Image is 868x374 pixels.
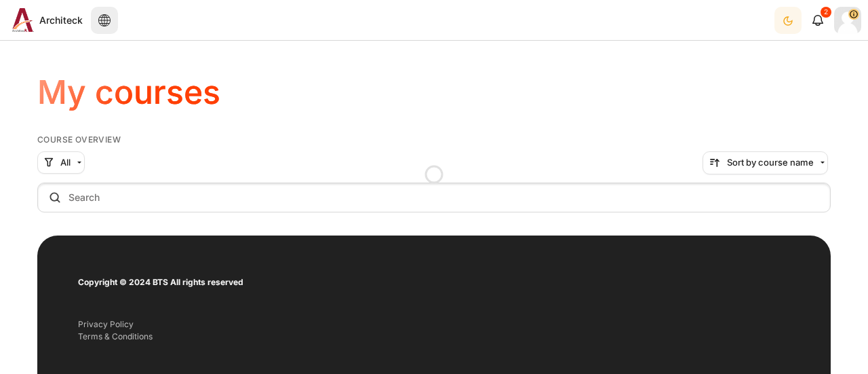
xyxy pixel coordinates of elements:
[60,156,71,170] span: All
[39,13,83,27] span: Architeck
[703,151,828,174] button: Sorting drop-down menu
[727,156,814,170] span: Sort by course name
[804,7,831,34] div: Show notification window with 2 new notifications
[78,331,153,341] a: Terms & Conditions
[78,277,243,287] strong: Copyright © 2024 BTS All rights reserved
[776,6,800,34] div: Dark Mode
[834,7,861,34] a: User menu
[37,134,831,145] h5: Course overview
[774,7,802,34] button: Light Mode Dark Mode
[37,151,85,174] button: Grouping drop-down menu
[37,183,831,212] input: Search
[37,71,220,113] h1: My courses
[7,8,83,32] a: Architeck Architeck
[91,7,118,34] button: Languages
[37,151,831,215] div: Course overview controls
[12,8,34,32] img: Architeck
[821,7,831,18] div: 2
[78,319,134,329] a: Privacy Policy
